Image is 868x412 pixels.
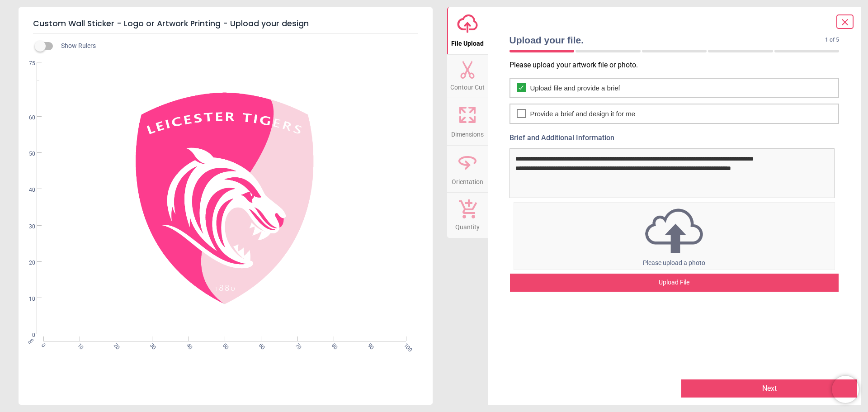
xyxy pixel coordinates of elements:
[451,126,484,139] span: Dimensions
[509,133,840,143] label: Brief and Additional Information
[452,173,483,187] span: Orientation
[366,342,372,348] span: 90
[447,193,488,238] button: Quantity
[18,223,35,231] span: 30
[293,342,299,348] span: 70
[450,79,485,92] span: Contour Cut
[402,342,408,348] span: 100
[451,35,484,48] span: File Upload
[148,342,154,348] span: 30
[455,218,480,232] span: Quantity
[18,150,35,158] span: 50
[510,274,839,292] div: Upload File
[18,259,35,267] span: 20
[825,36,839,44] span: 1 of 5
[447,7,488,54] button: File Upload
[447,146,488,193] button: Orientation
[75,342,81,348] span: 10
[18,60,35,67] span: 75
[40,41,433,52] div: Show Rulers
[26,337,34,345] span: cm
[18,186,35,194] span: 40
[509,60,847,70] p: Please upload your artwork file or photo.
[184,342,190,348] span: 40
[530,83,620,93] span: Upload file and provide a brief
[112,342,118,348] span: 20
[509,33,826,47] span: Upload your file.
[681,379,857,398] button: Next
[33,14,418,33] h5: Custom Wall Sticker - Logo or Artwork Printing - Upload your design
[18,114,35,122] span: 60
[221,342,226,348] span: 50
[832,376,859,403] iframe: Brevo live chat
[530,109,636,118] span: Provide a brief and design it for me
[18,331,35,339] span: 0
[39,342,45,348] span: 0
[514,206,835,255] img: upload icon
[643,259,705,266] span: Please upload a photo
[18,295,35,303] span: 10
[447,55,488,98] button: Contour Cut
[447,98,488,145] button: Dimensions
[330,342,335,348] span: 80
[257,342,263,348] span: 60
